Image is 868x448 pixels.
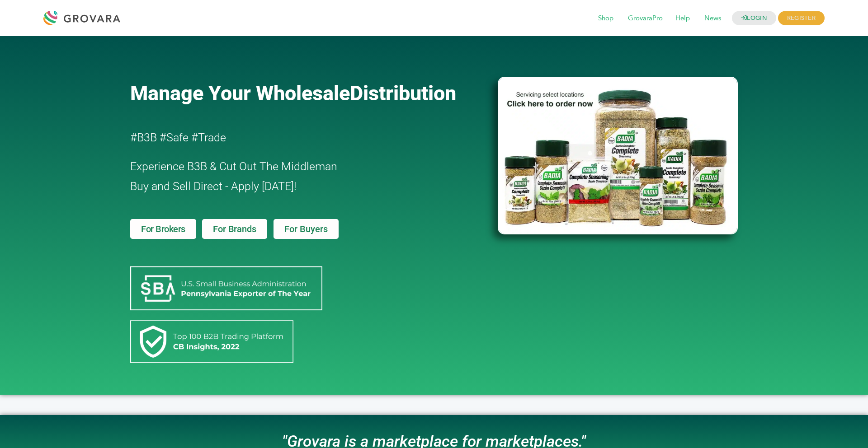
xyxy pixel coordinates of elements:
span: Experience B3B & Cut Out The Middleman [130,160,337,173]
span: Shop [592,10,620,27]
a: For Buyers [274,219,339,239]
span: Buy and Sell Direct - Apply [DATE]! [130,180,297,193]
a: For Brokers [130,219,196,239]
span: Manage Your Wholesale [130,81,350,105]
span: Distribution [350,81,456,105]
h2: #B3B #Safe #Trade [130,128,446,148]
a: GrovaraPro [622,14,669,23]
a: Help [669,14,696,23]
span: For Buyers [284,224,328,233]
span: Help [669,10,696,27]
span: For Brands [213,224,256,233]
span: GrovaraPro [622,10,669,27]
a: For Brands [202,219,267,239]
a: Shop [592,14,620,23]
span: For Brokers [141,224,185,233]
a: Manage Your WholesaleDistribution [130,81,483,105]
a: News [698,14,727,23]
a: LOGIN [732,11,776,25]
span: REGISTER [778,11,825,25]
span: News [698,10,727,27]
